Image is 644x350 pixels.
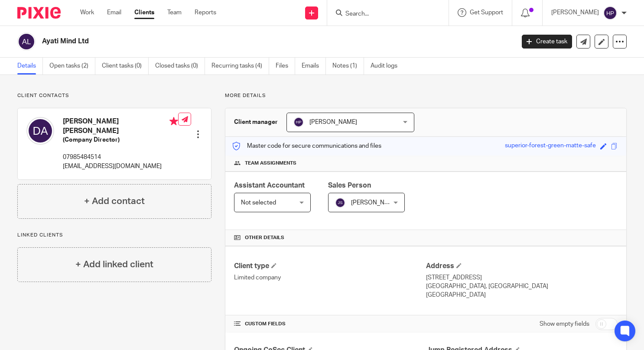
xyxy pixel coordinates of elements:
[42,37,416,46] h2: Ayati Mind Ltd
[426,262,618,271] h4: Address
[134,8,154,17] a: Clients
[245,234,284,241] span: Other details
[470,10,503,16] span: Get Support
[276,58,295,75] a: Files
[234,321,426,327] h4: CUSTOM FIELDS
[102,58,149,75] a: Client tasks (0)
[241,200,276,206] span: Not selected
[155,58,205,75] a: Closed tasks (0)
[302,58,326,75] a: Emails
[332,58,364,75] a: Notes (1)
[107,8,121,17] a: Email
[63,162,178,171] p: [EMAIL_ADDRESS][DOMAIN_NAME]
[17,58,43,75] a: Details
[63,117,178,136] h4: [PERSON_NAME] [PERSON_NAME]
[167,8,182,17] a: Team
[17,7,61,19] img: Pixie
[426,282,618,291] p: [GEOGRAPHIC_DATA], [GEOGRAPHIC_DATA]
[49,58,95,75] a: Open tasks (2)
[426,291,618,299] p: [GEOGRAPHIC_DATA]
[328,182,371,189] span: Sales Person
[80,8,94,17] a: Work
[63,136,178,144] h5: (Company Director)
[234,273,426,282] p: Limited company
[603,6,617,20] img: svg%3E
[211,58,269,75] a: Recurring tasks (4)
[232,142,381,150] p: Master code for secure communications and files
[26,117,54,145] img: svg%3E
[169,117,178,126] i: Primary
[351,200,399,206] span: [PERSON_NAME]
[335,198,345,208] img: svg%3E
[245,160,296,167] span: Team assignments
[84,194,145,208] h4: + Add contact
[540,320,589,328] label: Show empty fields
[309,119,357,125] span: [PERSON_NAME]
[505,141,596,151] div: superior-forest-green-matte-safe
[234,118,278,126] h3: Client manager
[17,232,211,239] p: Linked clients
[345,10,423,18] input: Search
[371,58,404,75] a: Audit logs
[195,8,216,17] a: Reports
[551,8,599,17] p: [PERSON_NAME]
[426,273,618,282] p: [STREET_ADDRESS]
[17,92,211,99] p: Client contacts
[293,117,304,127] img: svg%3E
[234,262,426,271] h4: Client type
[225,92,627,99] p: More details
[63,153,178,162] p: 07985484514
[522,35,572,49] a: Create task
[234,182,305,189] span: Assistant Accountant
[17,32,36,51] img: svg%3E
[75,258,153,271] h4: + Add linked client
